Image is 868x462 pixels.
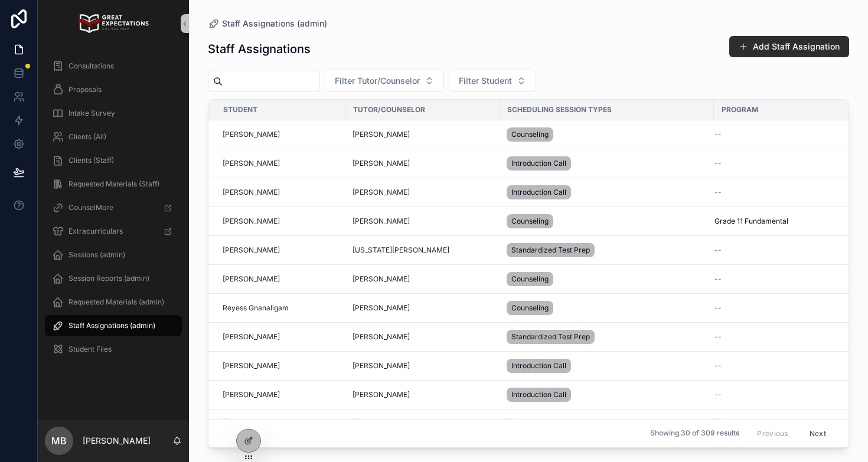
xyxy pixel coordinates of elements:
[45,244,182,266] a: Sessions (admin)
[507,299,707,317] a: Counseling
[223,361,280,371] a: [PERSON_NAME]
[353,159,492,168] a: [PERSON_NAME]
[511,159,566,168] span: Introduction Call
[511,332,590,342] span: Standardized Test Prep
[353,303,492,313] a: [PERSON_NAME]
[353,130,492,139] a: [PERSON_NAME]
[353,332,492,342] a: [PERSON_NAME]
[223,303,289,313] span: Reyess Gnanaligam
[507,414,514,424] span: --
[353,332,410,342] a: [PERSON_NAME]
[45,268,182,289] a: Session Reports (admin)
[353,188,410,197] a: [PERSON_NAME]
[507,154,707,173] a: Introduction Call
[68,250,125,260] span: Sessions (admin)
[68,109,115,118] span: Intake Survey
[45,126,182,148] a: Clients (All)
[68,179,159,189] span: Requested Materials (Staff)
[714,361,722,371] span: --
[223,130,280,139] a: [PERSON_NAME]
[223,390,338,399] a: [PERSON_NAME]
[223,274,280,284] span: [PERSON_NAME]
[45,221,182,242] a: Extracurriculars
[223,105,257,114] span: Student
[223,332,280,342] span: [PERSON_NAME]
[45,79,182,100] a: Proposals
[223,245,338,255] a: [PERSON_NAME]
[353,130,410,139] a: [PERSON_NAME]
[68,132,106,142] span: Clients (All)
[511,130,549,139] span: Counseling
[353,361,410,371] a: [PERSON_NAME]
[223,361,338,371] a: [PERSON_NAME]
[714,188,848,197] a: --
[223,217,280,226] a: [PERSON_NAME]
[353,361,492,371] a: [PERSON_NAME]
[353,217,492,226] a: [PERSON_NAME]
[511,188,566,197] span: Introduction Call
[45,150,182,171] a: Clients (Staff)
[353,390,410,399] span: [PERSON_NAME]
[45,173,182,195] a: Requested Materials (Staff)
[714,188,722,197] span: --
[714,274,722,284] span: --
[38,47,189,375] div: scrollable content
[714,414,848,424] a: --
[353,245,492,255] a: [US_STATE][PERSON_NAME]
[223,159,280,168] a: [PERSON_NAME]
[68,321,155,330] span: Staff Assignations (admin)
[353,274,492,284] a: [PERSON_NAME]
[223,245,280,255] a: [PERSON_NAME]
[714,245,722,255] span: --
[222,18,327,30] span: Staff Assignations (admin)
[223,188,280,197] a: [PERSON_NAME]
[45,55,182,77] a: Consultations
[714,130,848,139] a: --
[335,75,420,87] span: Filter Tutor/Counselor
[507,183,707,202] a: Introduction Call
[83,435,151,447] p: [PERSON_NAME]
[714,361,848,371] a: --
[45,291,182,313] a: Requested Materials (admin)
[353,245,449,255] a: [US_STATE][PERSON_NAME]
[714,303,722,313] span: --
[223,390,280,399] span: [PERSON_NAME]
[714,414,722,424] span: --
[714,130,722,139] span: --
[223,332,338,342] a: [PERSON_NAME]
[353,390,492,399] a: [PERSON_NAME]
[208,18,327,30] a: Staff Assignations (admin)
[459,75,512,87] span: Filter Student
[714,159,722,168] span: --
[507,356,707,375] a: Introduction Call
[353,303,410,313] a: [PERSON_NAME]
[650,429,739,438] span: Showing 30 of 309 results
[68,345,112,354] span: Student Files
[45,103,182,124] a: Intake Survey
[223,217,338,226] a: [PERSON_NAME]
[353,217,410,226] a: [PERSON_NAME]
[68,85,102,94] span: Proposals
[223,130,338,139] a: [PERSON_NAME]
[511,303,549,313] span: Counseling
[353,274,410,284] span: [PERSON_NAME]
[353,414,360,424] span: --
[714,332,848,342] a: --
[714,217,848,226] a: Grade 11 Fundamental
[45,315,182,336] a: Staff Assignations (admin)
[714,303,848,313] a: --
[51,434,67,448] span: MB
[223,303,338,313] a: Reyess Gnanaligam
[353,188,492,197] a: [PERSON_NAME]
[729,36,849,57] button: Add Staff Assignation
